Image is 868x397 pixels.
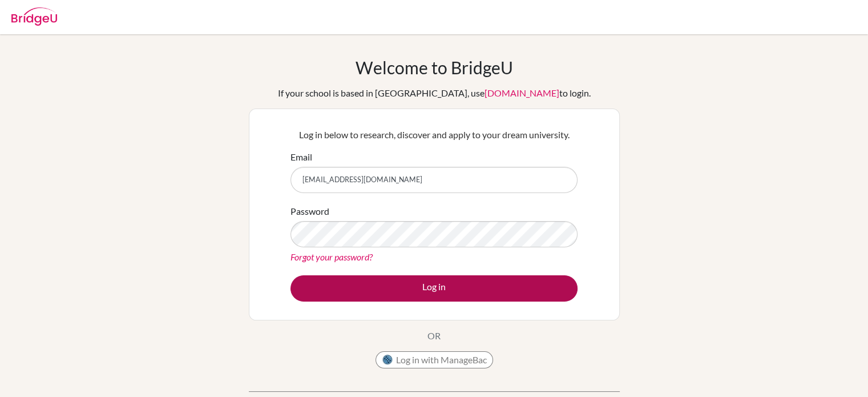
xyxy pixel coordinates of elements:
div: If your school is based in [GEOGRAPHIC_DATA], use to login. [278,86,591,100]
img: Bridge-U [11,7,57,26]
label: Email [290,150,312,164]
button: Log in with ManageBac [376,351,493,368]
p: OR [427,329,441,343]
a: [DOMAIN_NAME] [485,87,559,98]
a: Forgot your password? [290,251,373,262]
h1: Welcome to BridgeU [356,57,513,78]
button: Log in [290,275,578,302]
p: Log in below to research, discover and apply to your dream university. [290,128,578,142]
label: Password [290,204,329,218]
